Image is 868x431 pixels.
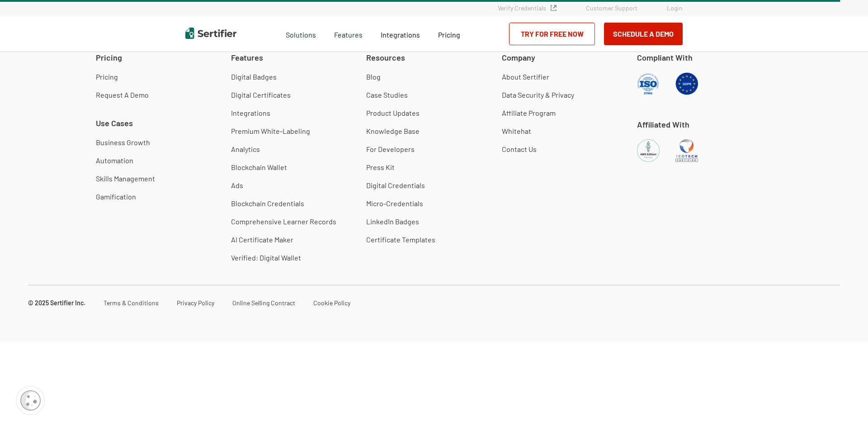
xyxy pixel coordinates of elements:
[498,4,557,12] a: Verify Credentials
[96,52,122,63] span: Pricing
[637,119,689,130] span: Affiliated With
[502,52,535,63] span: Company
[20,390,41,411] img: Cookie Popup Icon
[675,72,698,95] img: GDPR Compliant
[502,90,574,99] a: Data Security & Privacy
[231,199,304,208] a: Blockchain Credentials
[286,28,316,39] span: Solutions
[502,127,531,136] a: Whitehat
[96,72,118,81] a: Pricing
[823,388,868,431] iframe: Chat Widget
[366,199,423,208] a: Micro-Credentials
[231,145,260,154] a: Analytics
[232,299,295,307] a: Online Selling Contract
[381,30,420,39] span: Integrations
[96,138,150,147] a: Business Growth
[637,72,660,95] img: ISO Compliant
[96,192,136,201] a: Gamification
[604,23,683,45] button: Schedule a Demo
[96,90,149,99] a: Request A Demo
[366,163,395,172] a: Press Kit
[231,90,291,99] a: Digital Certificates
[366,109,420,118] a: Product Updates
[366,181,425,190] a: Digital Credentials
[586,4,637,12] a: Customer Support
[667,4,683,12] a: Login
[231,235,293,244] a: AI Certificate Maker
[551,5,557,11] img: Verified
[675,139,698,162] img: 1EdTech Certified
[637,139,660,162] img: AWS EdStart
[231,217,336,226] a: Comprehensive Learner Records
[366,52,405,63] span: Resources
[28,299,85,307] a: © 2025 Sertifier Inc.
[366,235,435,244] a: Certificate Templates
[502,72,549,81] a: About Sertifier
[509,23,595,45] a: Try for Free Now
[438,30,460,39] span: Pricing
[231,109,270,118] a: Integrations
[366,145,415,154] a: For Developers
[366,217,419,226] a: LinkedIn Badges
[502,109,556,118] a: Affiliate Program
[334,28,363,39] span: Features
[96,156,133,165] a: Automation
[231,163,287,172] a: Blockchain Wallet
[438,28,460,39] a: Pricing
[366,72,381,81] a: Blog
[637,52,693,63] span: Compliant With
[366,127,420,136] a: Knowledge Base
[381,28,420,39] a: Integrations
[185,28,236,39] img: Sertifier | Digital Credentialing Platform
[231,181,243,190] a: Ads
[366,90,408,99] a: Case Studies
[96,118,133,129] span: Use Cases
[231,72,277,81] a: Digital Badges
[104,299,159,307] a: Terms & Conditions
[231,253,301,262] a: Verified: Digital Wallet
[231,52,263,63] span: Features
[177,299,214,307] a: Privacy Policy
[313,299,350,307] a: Cookie Policy
[231,127,310,136] a: Premium White-Labeling
[96,174,155,183] a: Skills Management
[502,145,537,154] a: Contact Us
